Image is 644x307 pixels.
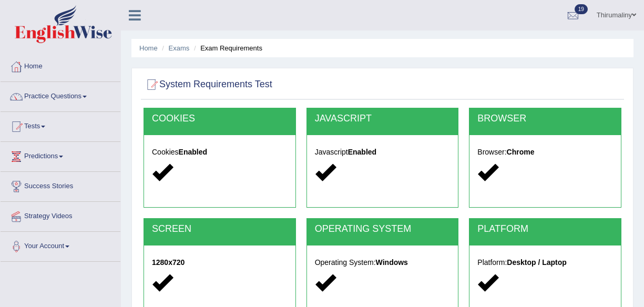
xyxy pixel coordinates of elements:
[477,224,613,234] h2: PLATFORM
[477,148,613,156] h5: Browser:
[152,224,288,234] h2: SCREEN
[575,4,588,14] span: 19
[315,259,451,267] h5: Operating System:
[477,259,613,267] h5: Platform:
[152,258,185,267] strong: 1280x720
[1,112,120,138] a: Tests
[152,114,288,124] h2: COOKIES
[1,172,120,198] a: Success Stories
[1,232,120,258] a: Your Account
[139,44,158,52] a: Home
[152,148,288,156] h5: Cookies
[315,224,451,234] h2: OPERATING SYSTEM
[169,44,190,52] a: Exams
[477,114,613,124] h2: BROWSER
[1,82,120,108] a: Practice Questions
[507,258,567,267] strong: Desktop / Laptop
[1,142,120,168] a: Predictions
[507,148,535,156] strong: Chrome
[315,114,451,124] h2: JAVASCRIPT
[179,148,207,156] strong: Enabled
[1,202,120,228] a: Strategy Videos
[144,77,272,93] h2: System Requirements Test
[348,148,376,156] strong: Enabled
[1,52,120,78] a: Home
[191,43,262,53] li: Exam Requirements
[315,148,451,156] h5: Javascript
[376,258,408,267] strong: Windows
